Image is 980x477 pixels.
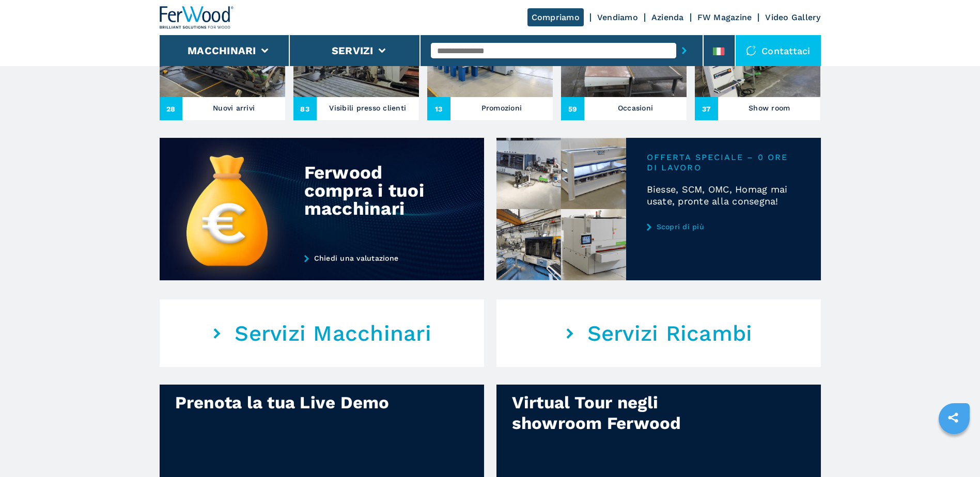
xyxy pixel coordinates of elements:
span: 13 [427,97,450,120]
a: Chiedi una valutazione [304,254,447,262]
div: Contattaci [736,35,821,66]
h3: Visibili presso clienti [329,101,406,115]
span: 83 [293,97,317,120]
button: submit-button [676,39,692,62]
span: 37 [695,97,718,120]
em: Servizi Ricambi [587,321,753,346]
span: 28 [160,97,183,120]
a: Show room37Show room [695,14,820,120]
button: Macchinari [188,44,256,57]
a: sharethis [940,405,966,431]
a: Servizi Ricambi [496,299,821,367]
img: Contattaci [746,45,756,56]
a: Azienda [651,12,684,22]
img: Ferwood [160,6,234,29]
a: Nuovi arrivi28Nuovi arrivi [160,14,285,120]
div: Ferwood compra i tuoi macchinari [304,164,439,218]
a: Video Gallery [765,12,820,22]
a: FW Magazine [697,12,752,22]
a: Servizi Macchinari [160,299,484,367]
a: Vendiamo [597,12,638,22]
iframe: Chat [936,431,972,469]
h3: Occasioni [618,101,653,115]
button: Servizi [332,44,374,57]
span: 59 [561,97,584,120]
em: Servizi Macchinari [235,321,431,346]
img: Ferwood compra i tuoi macchinari [160,138,484,280]
h3: Show room [749,101,790,115]
a: Scopri di più [647,222,800,231]
a: Occasioni59Occasioni [561,14,687,120]
a: Visibili presso clienti83Visibili presso clienti [293,14,419,120]
h3: Nuovi arrivi [213,101,255,115]
a: Promozioni13Promozioni [427,14,553,120]
img: Biesse, SCM, OMC, Homag mai usate, pronte alla consegna! [496,138,626,280]
a: Compriamo [527,8,584,26]
h3: Promozioni [481,101,522,115]
div: Virtual Tour negli showroom Ferwood [512,392,746,434]
div: Prenota la tua Live Demo [175,392,410,413]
